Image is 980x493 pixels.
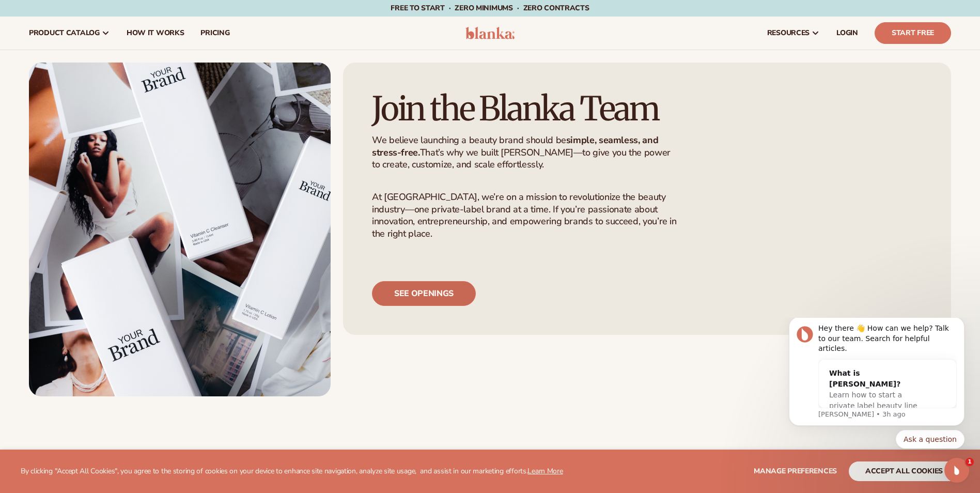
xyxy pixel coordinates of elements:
[759,17,828,50] a: resources
[372,134,658,158] strong: simple, seamless, and stress-free.
[45,42,162,113] div: What is [PERSON_NAME]?Learn how to start a private label beauty line with [PERSON_NAME]
[773,318,980,455] iframe: Intercom notifications message
[192,17,238,50] a: pricing
[836,29,858,37] span: LOGIN
[527,466,563,476] a: Learn More
[122,112,191,131] button: Quick reply: Ask a question
[372,134,680,171] p: We believe launching a beauty brand should be That’s why we built [PERSON_NAME]—to give you the p...
[372,191,680,240] p: At [GEOGRAPHIC_DATA], we’re on a mission to revolutionize the beauty industry—one private-label b...
[828,17,866,50] a: LOGIN
[23,8,40,25] img: Profile image for Lee
[754,461,837,481] button: Manage preferences
[15,112,191,131] div: Quick reply options
[56,73,144,103] span: Learn how to start a private label beauty line with [PERSON_NAME]
[372,91,686,126] h1: Join the Blanka Team
[754,466,837,476] span: Manage preferences
[391,3,589,13] span: Free to start · ZERO minimums · ZERO contracts
[944,458,969,483] iframe: Intercom live chat
[767,29,810,37] span: resources
[465,27,515,39] img: logo
[45,6,183,36] div: Hey there 👋 How can we help? Talk to our team. Search for helpful articles.
[45,6,183,90] div: Message content
[29,29,100,37] span: product catalog
[29,63,331,396] img: Shopify Image 5
[118,17,193,50] a: How It Works
[849,461,959,481] button: accept all cookies
[56,50,152,72] div: What is [PERSON_NAME]?
[21,17,118,50] a: product catalog
[372,281,476,306] a: See openings
[875,22,951,44] a: Start Free
[45,92,183,101] p: Message from Lee, sent 3h ago
[21,467,563,476] p: By clicking "Accept All Cookies", you agree to the storing of cookies on your device to enhance s...
[966,458,974,466] span: 1
[200,29,229,37] span: pricing
[127,29,184,37] span: How It Works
